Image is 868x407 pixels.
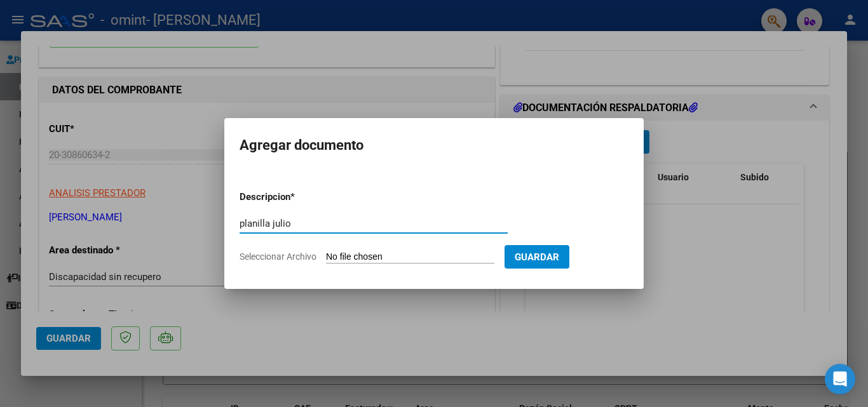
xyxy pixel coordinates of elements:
h2: Agregar documento [240,133,628,157]
p: Descripcion [240,190,356,204]
div: Open Intercom Messenger [825,364,855,394]
button: Guardar [505,245,569,269]
span: Guardar [515,251,559,263]
span: Seleccionar Archivo [240,251,316,262]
